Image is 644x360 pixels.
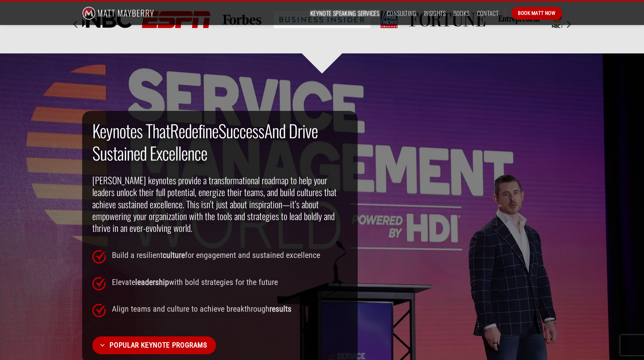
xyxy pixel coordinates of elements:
span: Book Matt Now [518,9,555,17]
a: Consulting [387,7,416,19]
strong: leadership [135,278,169,287]
span: Popular Keynote Programs [110,339,207,351]
strong: results [269,304,291,314]
h2: [PERSON_NAME] keynotes provide a transformational roadmap to help your leaders unlock their full ... [92,174,348,234]
a: Popular Keynote Programs [92,336,216,354]
a: Books [453,7,470,19]
h2: Redefine And Drive Sustained Excellence [92,119,348,164]
strong: Success [218,118,264,143]
p: Build a resilient for engagement and sustained excellence [112,249,348,262]
strong: culture [163,250,185,260]
a: Book Matt Now [511,7,562,20]
p: Align teams and culture to achieve breakthrough [112,303,348,315]
a: Insights [424,7,446,19]
strong: Keynotes That [92,118,170,143]
p: Elevate with bold strategies for the future [112,276,348,289]
img: Matt Mayberry [82,1,154,25]
a: Keynote Speaking Services [310,7,379,19]
a: Contact [477,7,499,19]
